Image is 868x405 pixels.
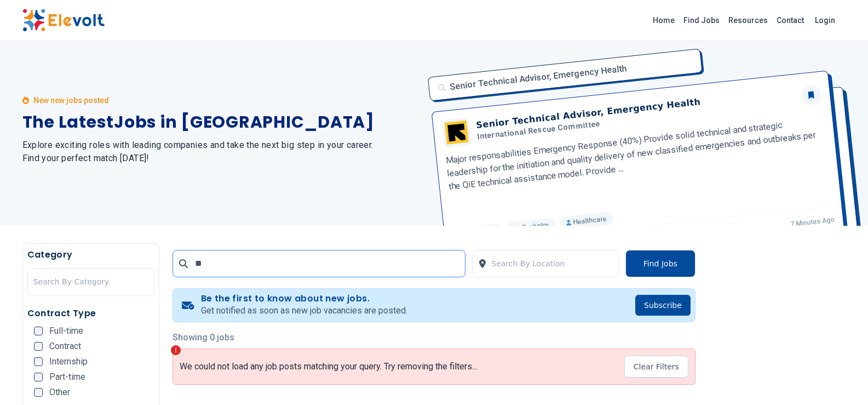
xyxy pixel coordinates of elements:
span: Other [49,388,70,397]
p: New new jobs posted [33,95,109,106]
p: Showing 0 jobs [173,331,695,344]
a: Home [648,12,679,29]
span: Part-time [49,373,85,381]
h2: Explore exciting roles with leading companies and take the next big step in your career. Find you... [22,139,421,165]
button: Clear Filters [624,356,688,378]
input: Part-time [34,373,43,381]
input: Internship [34,357,43,366]
a: Login [808,9,842,31]
button: Subscribe [635,295,691,316]
input: Full-time [34,327,43,335]
h1: The Latest Jobs in [GEOGRAPHIC_DATA] [22,112,421,132]
iframe: Chat Widget [813,352,868,405]
input: Contract [34,342,43,351]
p: Get notified as soon as new job vacancies are posted. [201,304,407,317]
a: Contact [772,12,808,29]
span: Internship [49,357,88,366]
img: Elevolt [22,9,105,32]
a: Resources [724,12,772,29]
a: Find Jobs [679,12,724,29]
h5: Category [27,248,155,261]
h5: Contract Type [27,307,155,320]
span: Full-time [49,327,83,335]
span: Contract [49,342,81,351]
input: Other [34,388,43,397]
h4: Be the first to know about new jobs. [201,293,407,304]
button: Find Jobs [625,250,695,277]
p: We could not load any job posts matching your query. Try removing the filters... [180,361,477,372]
